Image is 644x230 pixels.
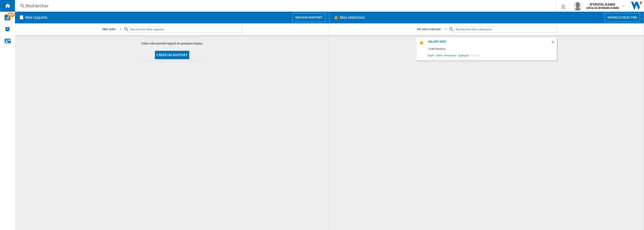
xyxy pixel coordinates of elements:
[427,40,551,46] div: Galaxy 2025
[427,52,435,58] span: Ouvrir
[141,41,203,46] span: Créez votre premier rapport en quelques étapes.
[5,26,10,32] img: alerts-logo.svg
[129,26,242,33] input: Rechercher Mes rapports
[102,27,116,31] div: Mon ordre
[25,3,543,9] div: Rechercher
[417,27,441,31] div: Par nom croissant
[427,46,557,52] div: 15 références
[443,52,457,58] span: Renommer
[435,52,443,58] span: Editer
[339,13,366,22] h2: Mes sélections
[292,13,326,22] button: Nouveau rapport
[457,52,470,58] span: Dupliquer
[470,52,481,58] span: Partager
[551,40,557,46] div: Supprimer
[586,2,619,7] span: [PERSON_NAME]
[4,15,11,21] img: wise-card.svg
[155,51,189,59] button: Créer un rapport
[454,26,557,33] input: Rechercher Mes sélections
[24,13,48,22] h2: Mes rapports
[604,13,640,22] button: Nouvelle selection
[573,1,582,11] img: profile.jpg
[7,13,15,17] span: NEW
[586,7,619,10] b: CATALOG [DOMAIN_NAME]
